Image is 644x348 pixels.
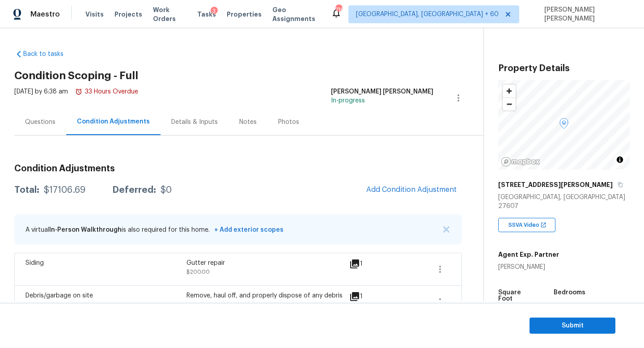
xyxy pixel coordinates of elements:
[559,118,568,132] div: Map marker
[77,117,150,126] div: Condition Adjustments
[498,64,630,73] h3: Property Details
[335,5,342,14] div: 716
[212,227,284,233] span: + Add exterior scopes
[361,180,462,199] button: Add Condition Adjustment
[540,222,547,228] img: Open In New Icon
[498,193,630,211] div: [GEOGRAPHIC_DATA], [GEOGRAPHIC_DATA] 27607
[503,98,516,110] button: Zoom out
[541,5,631,23] span: [PERSON_NAME] [PERSON_NAME]
[186,259,347,267] div: Gutter repair
[14,87,138,109] div: [DATE] by 6:38 am
[503,85,516,98] button: Zoom in
[112,186,156,195] div: Deferred:
[30,10,60,19] span: Maestro
[161,186,172,195] div: $0
[356,10,499,19] span: [GEOGRAPHIC_DATA], [GEOGRAPHIC_DATA] + 60
[349,259,391,269] div: 1
[44,186,85,195] div: $17106.69
[25,118,55,127] div: Questions
[537,320,608,331] span: Submit
[530,318,615,334] button: Submit
[272,5,320,23] span: Geo Assignments
[186,269,210,275] span: $200.00
[14,186,39,195] div: Total:
[239,118,257,127] div: Notes
[498,263,559,272] div: [PERSON_NAME]
[349,291,391,302] div: 1
[508,221,543,229] span: SSVA Video
[227,10,262,19] span: Properties
[14,71,483,80] h2: Condition Scoping - Full
[498,180,613,189] h5: [STREET_ADDRESS][PERSON_NAME]
[186,291,347,318] div: Remove, haul off, and properly dispose of any debris left by seller to offsite location. Cost est...
[331,87,433,96] div: [PERSON_NAME] [PERSON_NAME]
[331,98,365,104] span: In-progress
[443,226,449,233] img: X Button Icon
[442,225,451,234] button: X Button Icon
[554,289,585,296] h5: Bedrooms
[366,186,457,194] span: Add Condition Adjustment
[616,181,624,189] button: Copy Address
[211,7,218,16] div: 3
[75,89,138,95] span: 33 Hours Overdue
[25,225,284,234] p: A virtual is also required for this home.
[14,164,462,173] h3: Condition Adjustments
[153,5,186,23] span: Work Orders
[197,11,216,17] span: Tasks
[498,218,555,232] div: SSVA Video
[171,118,218,127] div: Details & Inputs
[114,10,142,19] span: Projects
[501,157,540,167] a: Mapbox homepage
[614,154,625,165] button: Toggle attribution
[14,50,100,59] a: Back to tasks
[498,80,630,170] canvas: Map
[25,293,93,299] span: Debris/garbage on site
[617,155,623,165] span: Toggle attribution
[49,227,122,233] span: In-Person Walkthrough
[498,250,559,259] h5: Agent Exp. Partner
[25,260,44,266] span: Siding
[498,289,537,302] h5: Square Foot
[85,10,104,19] span: Visits
[278,118,299,127] div: Photos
